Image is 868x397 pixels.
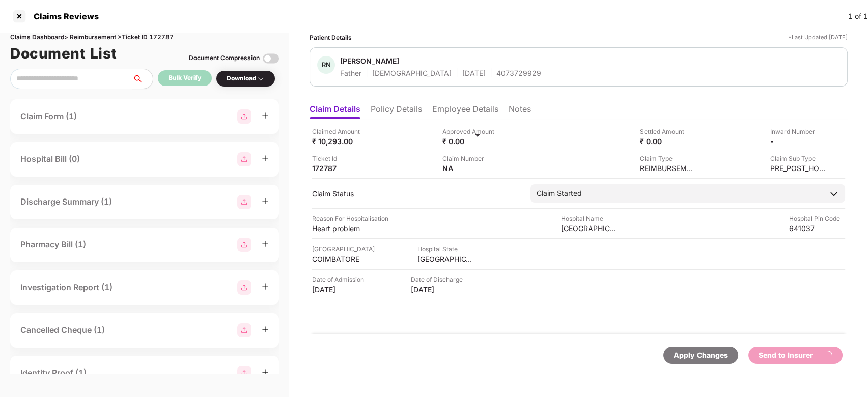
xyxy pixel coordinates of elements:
div: Claim Form (1) [20,110,77,123]
img: svg+xml;base64,PHN2ZyBpZD0iR3JvdXBfMjg4MTMiIGRhdGEtbmFtZT0iR3JvdXAgMjg4MTMiIHhtbG5zPSJodHRwOi8vd3... [237,366,251,380]
div: Claims Reviews [27,11,99,21]
div: Pharmacy Bill (1) [20,238,86,251]
div: Claim Type [640,154,696,163]
div: COIMBATORE [312,254,368,264]
div: Reason For Hospitalisation [312,214,388,223]
div: Hospital Bill (0) [20,153,80,165]
img: svg+xml;base64,PHN2ZyBpZD0iRHJvcGRvd24tMzJ4MzIiIHhtbG5zPSJodHRwOi8vd3d3LnczLm9yZy8yMDAwL3N2ZyIgd2... [257,75,265,83]
div: Hospital Name [561,214,617,223]
div: RN [317,56,335,74]
span: plus [262,283,269,290]
div: Claims Dashboard > Reimbursement > Ticket ID 172787 [10,33,279,42]
img: downArrowIcon [829,189,839,199]
span: search [132,75,153,83]
li: Notes [509,104,531,119]
span: plus [262,155,269,162]
li: Employee Details [432,104,498,119]
div: Claim Sub Type [770,154,826,163]
div: Cancelled Cheque (1) [20,324,105,336]
div: Bulk Verify [169,73,201,83]
div: Hospital Pin Code [789,214,845,223]
div: Identity Proof (1) [20,366,87,379]
div: - [770,136,826,146]
div: ₹ 10,293.00 [312,136,368,146]
div: Apply Changes [674,350,728,361]
span: plus [262,240,269,247]
img: svg+xml;base64,PHN2ZyBpZD0iR3JvdXBfMjg4MTMiIGRhdGEtbmFtZT0iR3JvdXAgMjg4MTMiIHhtbG5zPSJodHRwOi8vd3... [237,152,251,166]
img: svg+xml;base64,PHN2ZyBpZD0iR3JvdXBfMjg4MTMiIGRhdGEtbmFtZT0iR3JvdXAgMjg4MTMiIHhtbG5zPSJodHRwOi8vd3... [237,238,251,252]
span: plus [262,112,269,119]
div: Father [340,68,361,78]
div: *Last Updated [DATE] [788,33,848,42]
div: Inward Number [770,127,826,136]
div: Heart problem [312,223,368,233]
li: Claim Details [310,104,360,119]
div: [DEMOGRAPHIC_DATA] [372,68,452,78]
div: REIMBURSEMENT [640,163,696,173]
img: svg+xml;base64,PHN2ZyBpZD0iR3JvdXBfMjg4MTMiIGRhdGEtbmFtZT0iR3JvdXAgMjg4MTMiIHhtbG5zPSJodHRwOi8vd3... [237,195,251,209]
div: Claimed Amount [312,127,368,136]
div: Hospital State [417,244,473,254]
div: Discharge Summary (1) [20,195,112,208]
div: [PERSON_NAME] [340,56,399,66]
div: ₹ 0.00 [640,136,696,146]
div: Settled Amount [640,127,696,136]
div: PRE_POST_HOSPITALIZATION_REIMBURSEMENT [770,163,826,173]
li: Policy Details [371,104,422,119]
span: plus [262,368,269,376]
div: Patient Details [310,33,352,42]
div: NA [442,163,498,173]
div: [DATE] [411,285,467,294]
div: Date of Discharge [411,275,467,285]
img: svg+xml;base64,PHN2ZyBpZD0iR3JvdXBfMjg4MTMiIGRhdGEtbmFtZT0iR3JvdXAgMjg4MTMiIHhtbG5zPSJodHRwOi8vd3... [237,280,251,295]
span: plus [262,197,269,205]
div: 1 of 1 [848,11,868,22]
div: [GEOGRAPHIC_DATA] [561,223,617,233]
div: Claim Status [312,189,520,198]
div: Claim Number [442,154,498,163]
div: Download [227,74,265,83]
div: ₹ 0.00 [442,136,498,146]
span: loading [823,351,832,360]
div: 4073729929 [496,68,541,78]
div: Ticket Id [312,154,368,163]
div: Document Compression [189,53,260,63]
div: 172787 [312,163,368,173]
div: Date of Admission [312,275,368,285]
div: Claim Started [537,188,582,199]
div: 641037 [789,223,845,233]
span: plus [262,326,269,333]
img: svg+xml;base64,PHN2ZyBpZD0iVG9nZ2xlLTMyeDMyIiB4bWxucz0iaHR0cDovL3d3dy53My5vcmcvMjAwMC9zdmciIHdpZH... [263,50,279,67]
div: [GEOGRAPHIC_DATA] [312,244,375,254]
h1: Document List [10,42,117,65]
button: search [132,69,153,89]
div: Approved Amount [442,127,498,136]
img: svg+xml;base64,PHN2ZyBpZD0iR3JvdXBfMjg4MTMiIGRhdGEtbmFtZT0iR3JvdXAgMjg4MTMiIHhtbG5zPSJodHRwOi8vd3... [237,109,251,124]
div: [DATE] [462,68,486,78]
img: svg+xml;base64,PHN2ZyBpZD0iR3JvdXBfMjg4MTMiIGRhdGEtbmFtZT0iR3JvdXAgMjg4MTMiIHhtbG5zPSJodHRwOi8vd3... [237,323,251,337]
div: [DATE] [312,285,368,294]
div: Send to Insurer [759,350,832,361]
div: Investigation Report (1) [20,281,113,294]
div: [GEOGRAPHIC_DATA] [417,254,473,264]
